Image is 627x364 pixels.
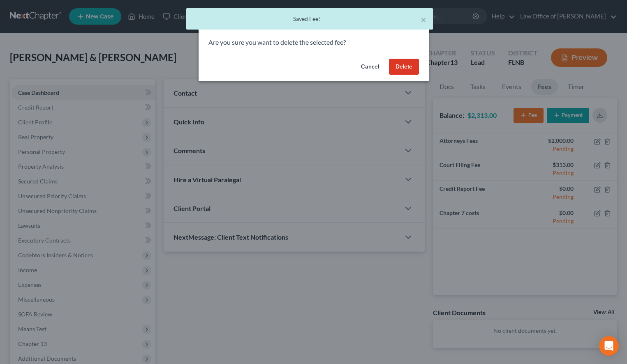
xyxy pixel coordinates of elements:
[389,59,419,75] button: Delete
[193,15,426,23] div: Saved Fee!
[421,15,426,25] button: ×
[354,59,386,75] button: Cancel
[208,38,419,47] p: Are you sure you want to delete the selected fee?
[599,336,619,356] div: Open Intercom Messenger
